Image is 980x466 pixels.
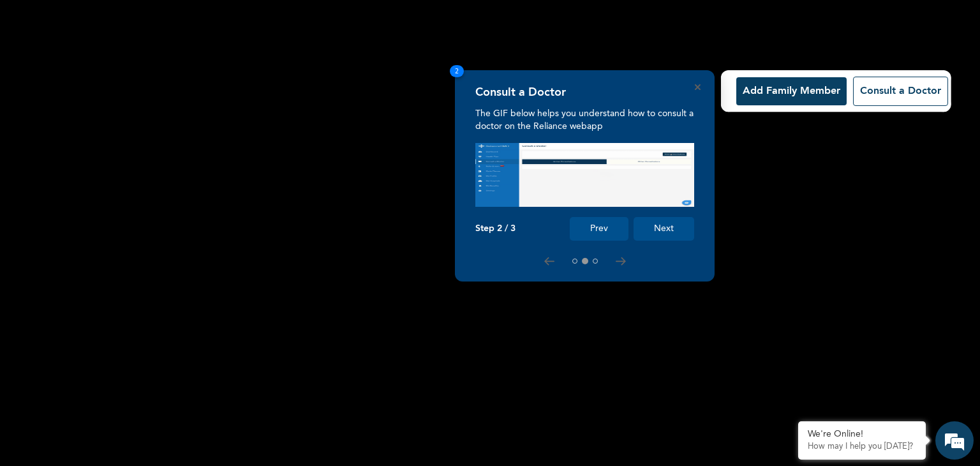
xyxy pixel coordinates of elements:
div: We're Online! [808,429,916,440]
button: Next [634,217,694,241]
button: Prev [570,217,628,241]
p: Step 2 / 3 [475,223,516,234]
h4: Consult a Doctor [475,86,566,100]
button: Add Family Member [736,77,847,105]
p: The GIF below helps you understand how to consult a doctor on the Reliance webapp [475,107,694,133]
span: 2 [450,65,464,77]
p: How may I help you today? [808,442,916,452]
button: Consult a Doctor [853,77,948,106]
button: Close [695,84,701,90]
img: consult_tour.f0374f2500000a21e88d.gif [475,143,694,207]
